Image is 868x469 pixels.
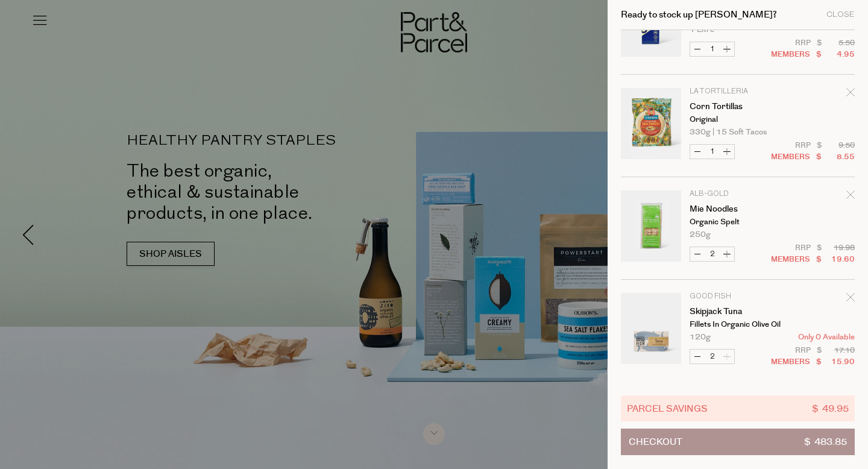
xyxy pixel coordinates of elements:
[621,10,777,19] h2: Ready to stock up [PERSON_NAME]?
[690,205,783,213] a: Mie Noodles
[627,401,708,415] span: Parcel Savings
[812,401,849,415] span: $ 49.95
[846,291,855,307] div: Remove Skipjack Tuna
[846,189,855,205] div: Remove Mie Noodles
[690,307,783,316] a: Skipjack Tuna
[690,102,783,111] a: Corn Tortillas
[690,321,783,329] p: Fillets in Organic Olive Oil
[690,333,711,341] span: 120g
[690,88,783,95] p: La Tortilleria
[690,26,714,34] span: 1 Litre
[705,145,720,159] input: QTY Corn Tortillas
[621,429,855,455] button: Checkout$ 483.85
[690,293,783,300] p: Good Fish
[690,231,711,239] span: 250g
[846,86,855,102] div: Remove Corn Tortillas
[705,247,720,261] input: QTY Mie Noodles
[826,11,855,19] div: Close
[629,429,682,455] span: Checkout
[690,190,783,198] p: Alb-Gold
[804,429,847,455] span: $ 483.85
[705,42,720,56] input: QTY Oat Milk
[705,350,720,364] input: QTY Skipjack Tuna
[690,128,767,136] span: 330g | 15 Soft Tacos
[690,116,783,124] p: Original
[798,333,855,341] span: Only 0 Available
[690,218,783,226] p: Organic Spelt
